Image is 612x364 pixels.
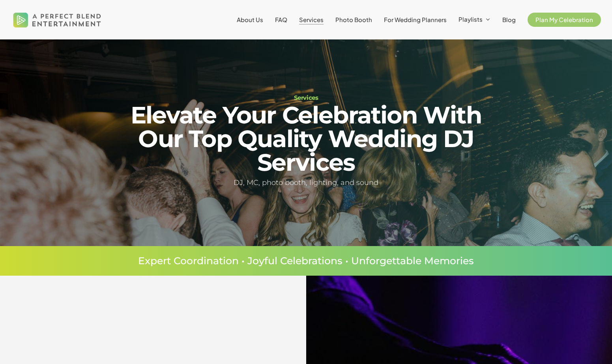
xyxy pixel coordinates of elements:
h1: Services [121,95,491,101]
a: Services [299,17,324,23]
span: For Wedding Planners [384,16,447,23]
h5: DJ, MC, photo booth, lighting, and sound [121,177,491,189]
a: About Us [237,17,263,23]
img: A Perfect Blend Entertainment [11,6,103,34]
span: Plan My Celebration [535,16,593,23]
a: Photo Booth [335,17,372,23]
a: For Wedding Planners [384,17,447,23]
a: Blog [502,17,516,23]
p: Expert Coordination • Joyful Celebrations • Unforgettable Memories [24,256,588,266]
span: Photo Booth [335,16,372,23]
span: About Us [237,16,263,23]
span: Services [299,16,324,23]
a: FAQ [275,17,287,23]
span: Playlists [459,15,483,23]
a: Playlists [459,16,490,23]
a: Plan My Celebration [528,17,601,23]
span: FAQ [275,16,287,23]
span: Blog [502,16,516,23]
h2: Elevate Your Celebration With Our Top Quality Wedding DJ Services [121,103,491,174]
